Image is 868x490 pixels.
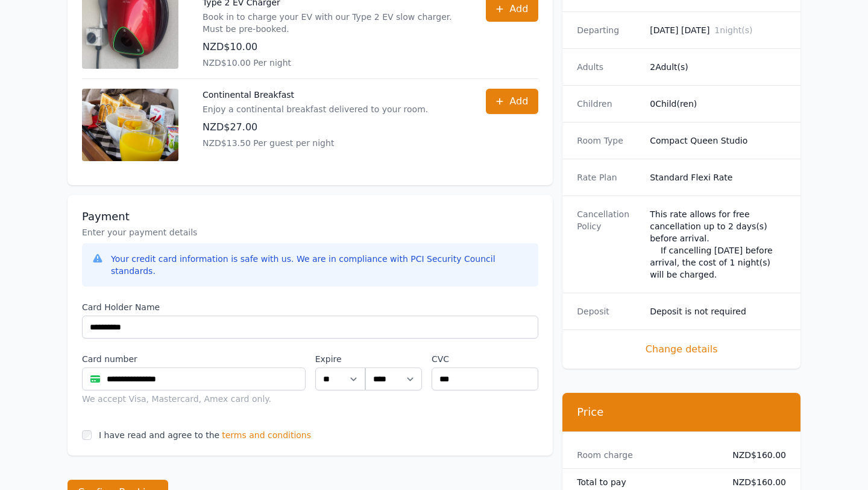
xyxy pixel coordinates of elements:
p: NZD$10.00 Per night [203,57,462,69]
dd: Deposit is not required [650,305,786,317]
dt: Room charge [577,449,713,461]
span: terms and conditions [222,429,311,441]
img: Continental Breakfast [82,89,178,161]
p: NZD$27.00 [203,120,428,135]
dt: Rate Plan [577,171,640,183]
span: 1 night(s) [714,25,752,35]
p: Enter your payment details [82,226,538,238]
p: Book in to charge your EV with our Type 2 EV slow charger. Must be pre-booked. [203,11,462,35]
button: Add [486,89,538,114]
h3: Price [577,405,786,419]
dt: Cancellation Policy [577,208,640,281]
p: NZD$13.50 Per guest per night [203,137,428,149]
label: Card Holder Name [82,301,538,313]
div: This rate allows for free cancellation up to 2 days(s) before arrival. If cancelling [DATE] befor... [650,208,786,281]
label: . [365,353,422,365]
dd: NZD$160.00 [723,476,786,488]
span: Change details [577,342,786,357]
span: Add [509,94,528,109]
label: CVC [432,353,538,365]
dt: Total to pay [577,476,713,488]
p: NZD$10.00 [203,40,462,54]
dd: 2 Adult(s) [650,61,786,73]
dt: Deposit [577,305,640,317]
dd: Compact Queen Studio [650,135,786,147]
label: I have read and agree to the [99,430,219,440]
dd: NZD$160.00 [723,449,786,461]
dd: Standard Flexi Rate [650,171,786,183]
div: We accept Visa, Mastercard, Amex card only. [82,393,306,405]
dt: Room Type [577,135,640,147]
p: Continental Breakfast [203,89,428,101]
h3: Payment [82,209,538,224]
dd: [DATE] [DATE] [650,24,786,36]
label: Expire [315,353,365,365]
dt: Children [577,98,640,110]
dt: Adults [577,61,640,73]
span: Add [509,2,528,16]
dt: Departing [577,24,640,36]
label: Card number [82,353,306,365]
div: Your credit card information is safe with us. We are in compliance with PCI Security Council stan... [111,253,529,277]
dd: 0 Child(ren) [650,98,786,110]
p: Enjoy a continental breakfast delivered to your room. [203,103,428,115]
